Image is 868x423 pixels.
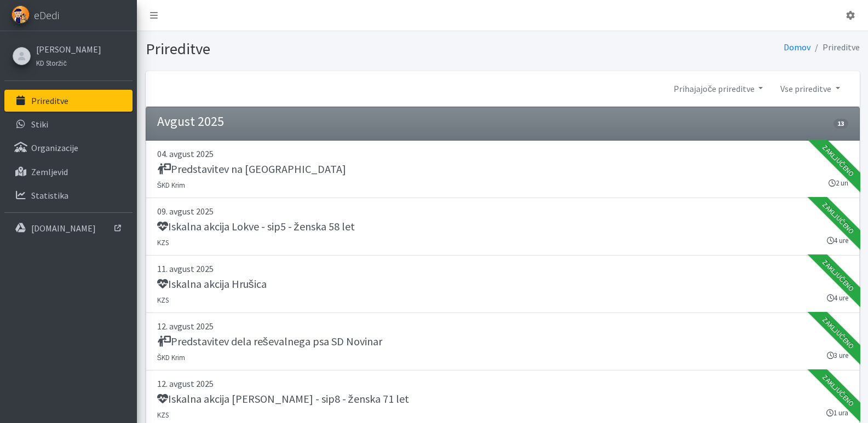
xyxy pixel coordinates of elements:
[157,392,409,405] h5: Iskalna akcija [PERSON_NAME] - sip8 - ženska 71 let
[4,161,133,183] a: Zemljevid
[157,262,848,275] p: 11. avgust 2025
[4,184,133,206] a: Statistika
[36,59,67,67] small: KD Storžič
[157,163,346,176] h5: Predstavitev na [GEOGRAPHIC_DATA]
[146,141,860,198] a: 04. avgust 2025 Predstavitev na [GEOGRAPHIC_DATA] ŠKD Krim 2 uri Zaključeno
[810,39,860,55] li: Prireditve
[784,42,810,53] a: Domov
[157,377,848,390] p: 12. avgust 2025
[157,220,355,233] h5: Iskalna akcija Lokve - sip5 - ženska 58 let
[31,142,78,153] p: Organizacije
[157,114,224,130] h4: Avgust 2025
[146,39,499,59] h1: Prireditve
[146,313,860,370] a: 12. avgust 2025 Predstavitev dela reševalnega psa SD Novinar ŠKD Krim 3 ure Zaključeno
[146,198,860,256] a: 09. avgust 2025 Iskalna akcija Lokve - sip5 - ženska 58 let KZS 4 ure Zaključeno
[4,90,133,112] a: Prireditve
[157,410,169,419] small: KZS
[772,78,848,100] a: Vse prireditve
[157,238,169,247] small: KZS
[31,223,96,234] p: [DOMAIN_NAME]
[12,5,30,24] img: eDedi
[36,56,101,69] a: KD Storžič
[31,95,68,106] p: Prireditve
[157,353,186,362] small: ŠKD Krim
[157,205,848,218] p: 09. avgust 2025
[157,320,848,333] p: 12. avgust 2025
[665,78,772,100] a: Prihajajoče prireditve
[31,166,68,177] p: Zemljevid
[36,43,101,56] a: [PERSON_NAME]
[157,147,848,160] p: 04. avgust 2025
[157,335,382,348] h5: Predstavitev dela reševalnega psa SD Novinar
[157,295,169,304] small: KZS
[31,190,68,201] p: Statistika
[34,7,59,24] span: eDedi
[157,277,267,291] h5: Iskalna akcija Hrušica
[31,119,48,130] p: Stiki
[4,217,133,239] a: [DOMAIN_NAME]
[4,137,133,159] a: Organizacije
[4,113,133,135] a: Stiki
[157,181,186,189] small: ŠKD Krim
[146,256,860,313] a: 11. avgust 2025 Iskalna akcija Hrušica KZS 4 ure Zaključeno
[833,119,848,129] span: 13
